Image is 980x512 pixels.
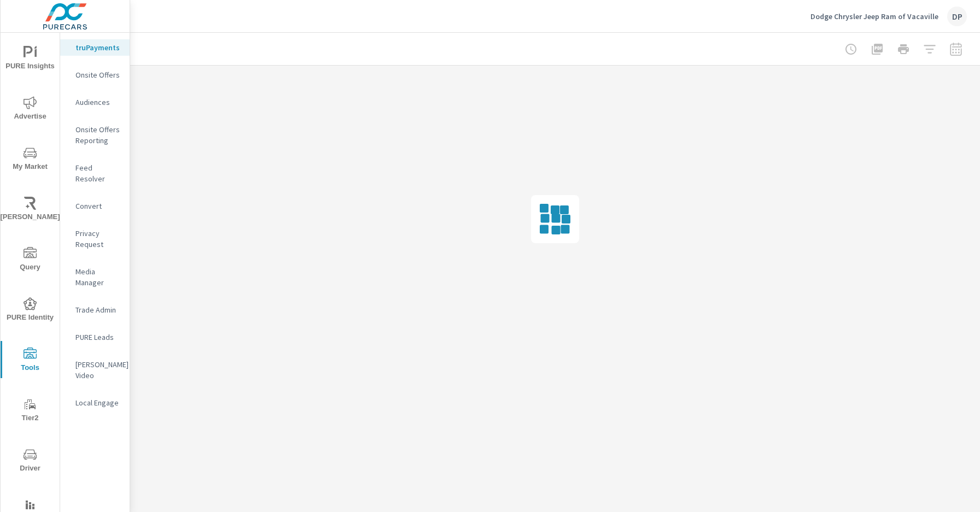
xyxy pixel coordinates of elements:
span: My Market [4,146,56,173]
span: [PERSON_NAME] [4,197,56,223]
p: PURE Leads [75,332,121,343]
span: PURE Identity [4,297,56,324]
p: Onsite Offers [75,69,121,80]
p: Media Manager [75,266,121,288]
p: Dodge Chrysler Jeep Ram of Vacaville [810,11,938,21]
div: Feed Resolver [60,160,130,187]
div: Local Engage [60,395,130,411]
div: truPayments [60,39,130,56]
span: Advertise [4,96,56,123]
div: [PERSON_NAME] Video [60,356,130,384]
div: Audiences [60,94,130,110]
p: Audiences [75,97,121,108]
span: Driver [4,448,56,475]
p: Trade Admin [75,304,121,315]
p: Onsite Offers Reporting [75,124,121,146]
span: Tier2 [4,398,56,425]
span: PURE Insights [4,46,56,73]
p: Local Engage [75,397,121,408]
div: Privacy Request [60,225,130,252]
span: Query [4,247,56,274]
span: Tools [4,348,56,374]
div: Onsite Offers Reporting [60,121,130,149]
p: [PERSON_NAME] Video [75,359,121,381]
p: truPayments [75,42,121,53]
p: Feed Resolver [75,162,121,184]
div: Trade Admin [60,302,130,318]
div: Convert [60,198,130,214]
p: Convert [75,201,121,211]
div: DP [947,7,967,26]
div: PURE Leads [60,329,130,345]
div: Onsite Offers [60,67,130,83]
div: Media Manager [60,263,130,291]
p: Privacy Request [75,228,121,250]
